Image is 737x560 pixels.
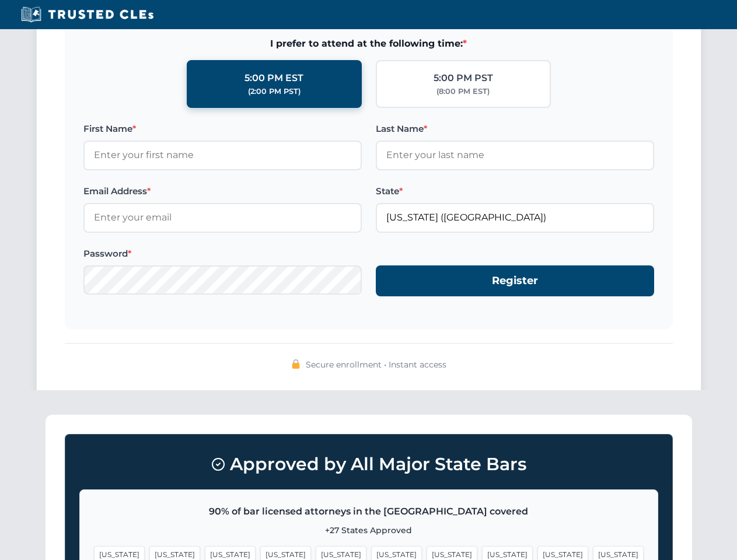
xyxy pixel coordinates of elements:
[376,141,654,170] input: Enter your last name
[376,122,654,136] label: Last Name
[83,184,362,198] label: Email Address
[306,358,446,371] span: Secure enrollment • Instant access
[248,86,301,97] div: (2:00 PM PST)
[94,524,644,537] p: +27 States Approved
[79,449,658,480] h3: Approved by All Major State Bars
[83,141,362,170] input: Enter your first name
[83,36,654,51] span: I prefer to attend at the following time:
[83,122,362,136] label: First Name
[376,203,654,232] input: Florida (FL)
[244,71,303,86] div: 5:00 PM EST
[376,265,654,296] button: Register
[434,71,493,86] div: 5:00 PM PST
[291,359,301,369] img: 🔒
[376,184,654,198] label: State
[18,6,157,23] img: Trusted CLEs
[83,203,362,232] input: Enter your email
[436,86,490,97] div: (8:00 PM EST)
[94,504,644,519] p: 90% of bar licensed attorneys in the [GEOGRAPHIC_DATA] covered
[83,247,362,261] label: Password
